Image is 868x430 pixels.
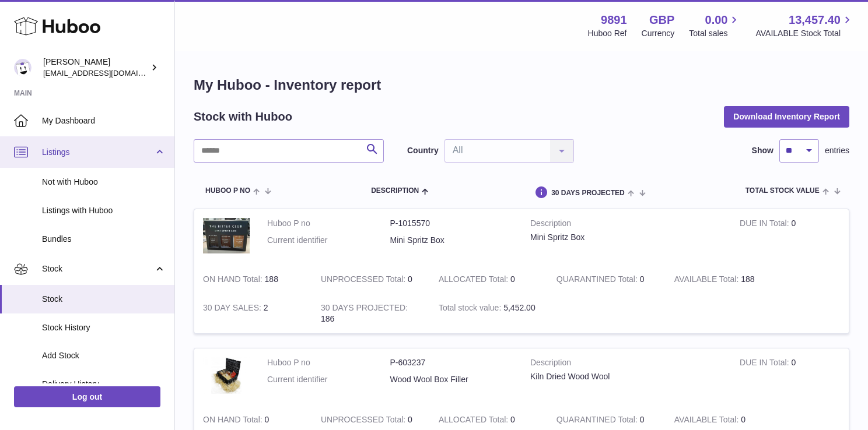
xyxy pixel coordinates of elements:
[321,303,408,315] strong: 30 DAYS PROJECTED
[43,57,148,79] div: [PERSON_NAME]
[42,322,166,333] span: Stock History
[321,274,408,287] strong: UNPROCESSED Total
[203,357,250,394] img: product image
[42,379,166,390] span: Delivery History
[203,218,250,253] img: product image
[267,374,390,385] dt: Current identifier
[371,187,419,195] span: Description
[740,218,791,231] strong: DUE IN Total
[745,187,820,195] span: Total stock value
[724,106,849,127] button: Download Inventory Report
[752,145,773,156] label: Show
[267,218,390,229] dt: Huboo P no
[705,12,728,28] span: 0.00
[194,76,849,94] h1: My Huboo - Inventory report
[674,415,741,427] strong: AVAILABLE Total
[530,232,722,243] div: Mini Spritz Box
[640,415,645,424] span: 0
[407,145,439,156] label: Country
[312,265,430,294] td: 0
[430,265,548,294] td: 0
[666,265,783,294] td: 188
[642,28,675,39] div: Currency
[588,28,627,39] div: Huboo Ref
[825,145,849,156] span: entries
[674,274,741,287] strong: AVAILABLE Total
[42,115,166,126] span: My Dashboard
[439,274,510,287] strong: ALLOCATED Total
[731,209,849,265] td: 0
[530,371,722,382] div: Kiln Dried Wood Wool
[601,12,627,28] strong: 9891
[42,205,166,216] span: Listings with Huboo
[390,218,513,229] dd: P-1015570
[42,294,166,305] span: Stock
[321,415,408,427] strong: UNPROCESSED Total
[205,187,250,195] span: Huboo P no
[203,274,265,287] strong: ON HAND Total
[556,415,640,427] strong: QUARANTINED Total
[312,294,430,333] td: 186
[755,28,854,39] span: AVAILABLE Stock Total
[42,177,166,188] span: Not with Huboo
[551,189,625,197] span: 30 DAYS PROJECTED
[503,303,535,312] span: 5,452.00
[194,109,292,125] h2: Stock with Huboo
[42,350,166,361] span: Add Stock
[43,68,171,77] span: [EMAIL_ADDRESS][DOMAIN_NAME]
[42,263,153,274] span: Stock
[789,12,841,28] span: 13,457.40
[649,12,674,28] strong: GBP
[640,274,645,284] span: 0
[14,386,160,407] a: Log out
[755,12,854,39] a: 13,457.40 AVAILABLE Stock Total
[740,358,791,370] strong: DUE IN Total
[42,147,153,158] span: Listings
[689,12,741,39] a: 0.00 Total sales
[439,303,503,315] strong: Total stock value
[530,357,722,371] strong: Description
[390,374,513,385] dd: Wood Wool Box Filler
[194,265,312,294] td: 188
[194,294,312,333] td: 2
[689,28,741,39] span: Total sales
[14,59,32,76] img: ro@thebitterclub.co.uk
[42,234,166,245] span: Bundles
[390,357,513,368] dd: P-603237
[530,218,722,232] strong: Description
[731,348,849,406] td: 0
[439,415,510,427] strong: ALLOCATED Total
[203,303,264,315] strong: 30 DAY SALES
[556,274,640,287] strong: QUARANTINED Total
[203,415,265,427] strong: ON HAND Total
[267,357,390,368] dt: Huboo P no
[267,235,390,246] dt: Current identifier
[390,235,513,246] dd: Mini Spritz Box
